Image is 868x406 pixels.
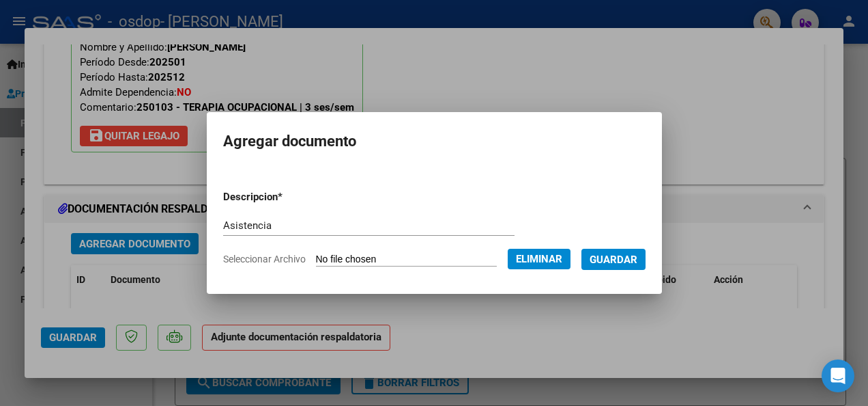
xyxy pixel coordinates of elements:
p: Descripcion [223,189,350,205]
button: Guardar [581,249,646,270]
span: Eliminar [516,253,562,265]
button: Eliminar [508,249,570,269]
div: Open Intercom Messenger [822,360,854,392]
h2: Agregar documento [223,128,646,154]
span: Guardar [590,254,637,266]
span: Seleccionar Archivo [223,254,306,265]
